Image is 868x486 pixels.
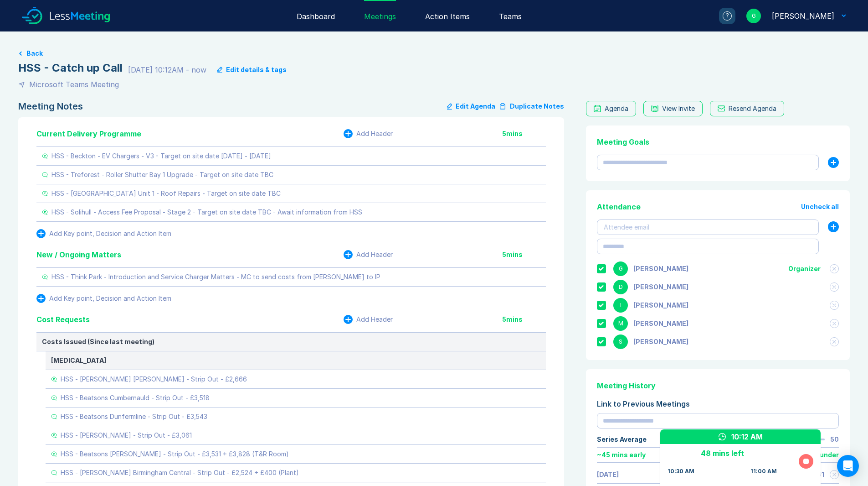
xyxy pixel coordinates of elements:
div: HSS - Solihull - Access Fee Proposal - Stage 2 - Target on site date TBC - Await information from... [51,209,362,216]
div: Matthew Cooper [633,320,688,327]
div: Add Header [356,251,393,258]
button: Edit details & tags [217,66,287,73]
button: View Invite [643,101,703,116]
div: 10:12 AM [731,431,763,442]
div: HSS - Beckton - EV Chargers - V3 - Target on site date [DATE] - [DATE] [51,152,271,160]
div: S [613,334,628,349]
button: Add Header [344,250,393,259]
div: Iain Parnell [633,302,688,309]
div: D [613,280,628,294]
div: Meeting Notes [18,101,83,112]
div: HSS - Beatsons Cumbernauld - Strip Out - £3,518 [61,394,210,402]
div: Meeting Goals [597,136,839,147]
div: HSS - Beatsons [PERSON_NAME] - Strip Out - £3,531 + £3,828 (T&R Room) [61,450,289,458]
div: I [613,298,628,313]
div: Add Key point, Decision and Action Item [49,230,171,237]
div: Add Header [356,316,393,323]
div: 50 [830,436,839,443]
button: Edit Agenda [447,101,495,112]
div: Edit details & tags [226,66,287,73]
div: Agenda [605,105,628,112]
div: HSS - Think Park - Introduction and Service Charger Matters - MC to send costs from [PERSON_NAME]... [51,273,380,281]
div: Add Key point, Decision and Action Item [49,295,171,302]
div: [DATE] 10:12AM - now [128,64,206,75]
button: Add Key point, Decision and Action Item [36,229,171,238]
div: ~ 45 mins early [597,451,646,459]
a: ? [708,8,735,24]
div: HSS - [GEOGRAPHIC_DATA] Unit 1 - Roof Repairs - Target on site date TBC [51,190,281,197]
div: Debbie Coburn [633,283,688,291]
button: Resend Agenda [710,101,784,116]
a: Back [18,50,850,57]
button: Back [26,50,43,57]
div: G [746,9,761,23]
div: Meeting History [597,380,839,391]
button: Duplicate Notes [499,101,564,112]
button: Add Key point, Decision and Action Item [36,294,171,303]
div: M [613,316,628,331]
div: HSS - [PERSON_NAME] Birmingham Central - Strip Out - £2,524 + £400 (Plant) [61,469,299,476]
div: 48 mins left [668,448,777,459]
div: Costs Issued (Since last meeting) [42,338,540,345]
div: Organizer [788,265,821,272]
div: HSS - Catch up Call [18,61,123,75]
div: Cost Requests [36,314,90,325]
div: Current Delivery Programme [36,128,141,139]
div: 11:00 AM [750,468,777,475]
div: 61 [817,471,824,478]
div: Series Average [597,436,647,443]
a: Agenda [586,101,636,116]
div: HSS - Beatsons Dunfermline - Strip Out - £3,543 [61,413,207,420]
div: 5 mins [502,130,546,137]
div: Add Header [356,130,393,137]
div: 10:30 AM [668,468,694,475]
div: View Invite [662,105,695,112]
div: New / Ongoing Matters [36,249,121,260]
div: 5 mins [502,316,546,323]
div: Gemma White [772,10,834,21]
div: Resend Agenda [729,105,776,112]
div: Link to Previous Meetings [597,398,839,409]
div: Open Intercom Messenger [837,455,859,477]
div: HSS - [PERSON_NAME] - Strip Out - £3,061 [61,432,192,439]
div: [MEDICAL_DATA] [51,357,540,364]
button: Add Header [344,129,393,138]
button: Uncheck all [801,203,839,210]
div: Attendance [597,201,641,212]
div: Gemma White [633,265,688,272]
button: Add Header [344,315,393,324]
div: 5 mins [502,251,546,258]
div: G [613,261,628,276]
div: ? [723,11,732,21]
div: HSS - [PERSON_NAME] [PERSON_NAME] - Strip Out - £2,666 [61,376,247,383]
div: Microsoft Teams Meeting [29,79,119,90]
a: [DATE] [597,471,619,478]
div: Sandra Ulaszewski [633,338,688,345]
div: HSS - Treforest - Roller Shutter Bay 1 Upgrade - Target on site date TBC [51,171,273,178]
